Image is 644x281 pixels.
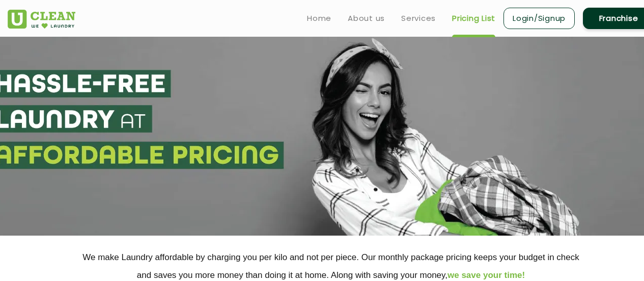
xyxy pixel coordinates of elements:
a: About us [348,12,385,24]
a: Home [307,12,331,24]
img: UClean Laundry and Dry Cleaning [8,10,75,29]
a: Pricing List [452,12,495,24]
span: we save your time! [447,270,525,280]
a: Login/Signup [503,8,575,29]
a: Services [401,12,436,24]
